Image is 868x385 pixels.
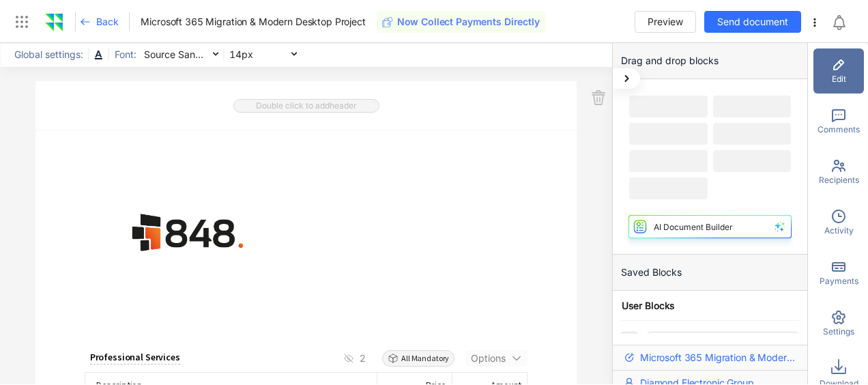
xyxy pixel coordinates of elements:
div: Saved Blocks [613,255,807,291]
div: Settings [813,301,864,346]
div: Comments [813,99,864,144]
span: Preview [648,14,683,29]
span: Microsoft 365 Migration & Modern Desktop Project [640,351,796,365]
span: Font: [110,47,140,62]
span: 14px [229,44,297,65]
span: Now Collect Payments Directly [397,15,540,29]
span: Edit [832,73,846,85]
span: User Blocks [622,299,675,313]
span: Payments [820,275,858,287]
div: Edit [813,48,864,94]
div: Activity [813,200,864,245]
span: Back [96,15,118,29]
button: Preview [635,11,696,33]
div: Recipients [813,149,864,195]
span: Send document [717,14,788,29]
span: Double click to add header [233,99,379,113]
div: Professional Services [90,350,180,365]
button: Send document [704,11,801,33]
span: Source Sans Pro [143,44,218,65]
span: Settings [823,326,854,338]
span: Comments [818,124,860,136]
button: filter [621,332,637,348]
img: Zomentum Logo [44,12,64,33]
span: Activity [824,225,854,237]
div: Drag and drop blocks [613,43,807,79]
span: Microsoft 365 Migration & Modern Desktop Project [141,15,365,29]
span: All Mandatory [382,350,454,367]
button: Options [465,350,527,367]
span: Global settings: [10,47,87,62]
span: Recipients [819,174,859,186]
div: Payments [813,251,864,296]
button: Now Collect Payments Directly [377,11,545,33]
div: AI Document Builder [654,222,733,232]
div: Notifications [831,6,858,38]
button: 2 [338,350,371,367]
span: Options [471,351,506,366]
